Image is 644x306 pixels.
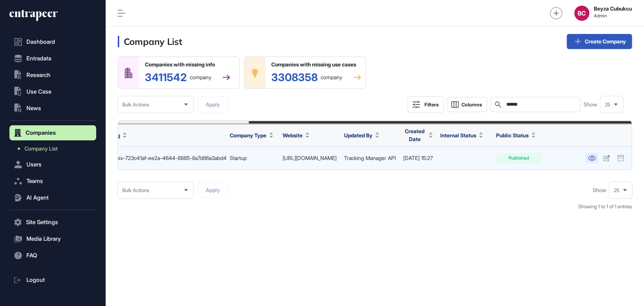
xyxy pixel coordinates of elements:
[26,39,55,45] span: Dashboard
[344,131,379,139] button: Updated By
[567,34,632,49] a: Create Company
[593,187,606,193] span: Show
[605,102,610,108] span: 25
[13,142,96,155] a: Company List
[614,188,619,193] span: 25
[344,131,372,139] span: Updated By
[230,131,273,139] button: Company Type
[26,89,51,95] span: Use Case
[9,125,96,140] button: Companies
[122,102,149,108] span: Bulk Actions
[440,131,476,139] span: Internal Status
[26,105,41,111] span: News
[26,252,37,258] span: FAQ
[9,190,96,205] button: AI Agent
[496,131,535,139] button: Public Status
[424,101,439,108] div: Filters
[403,127,426,143] span: Created Date
[9,84,96,99] button: Use Case
[9,157,96,172] button: Users
[283,155,337,161] a: [URL][DOMAIN_NAME]
[26,219,58,225] span: Site Settings
[9,215,96,230] button: Site Settings
[109,155,222,161] div: kfobix-723c41af-ee2a-4644-8885-8a7d86a3abd4
[118,36,182,47] h3: Company List
[190,75,211,80] span: company
[496,131,529,139] span: Public Status
[230,131,266,139] span: Company Type
[496,153,541,163] div: Published
[594,6,632,12] strong: Beyza Cubukcu
[447,97,487,112] button: Columns
[594,13,632,18] span: Admin
[9,51,96,66] button: Entradata
[584,101,597,108] span: Show
[271,72,342,83] div: 3308358
[230,155,275,161] div: Startup
[26,277,45,283] span: Logout
[145,62,230,68] div: Companies with missing info
[26,55,51,62] span: Entradata
[578,203,632,211] div: Showing 1 to 1 of 1 entries
[9,231,96,246] button: Media Library
[461,102,482,108] span: Columns
[26,195,49,201] span: AI Agent
[25,146,58,152] span: Company List
[344,155,396,161] a: Tracking Manager API
[122,188,149,193] span: Bulk Actions
[26,178,43,184] span: Teams
[9,174,96,189] button: Teams
[321,75,342,80] span: company
[283,131,303,139] span: Website
[145,72,211,83] div: 3411542
[403,155,433,161] div: [DATE] 15:27
[26,130,56,136] span: Companies
[109,131,127,139] button: Slug
[407,96,444,113] button: Filters
[271,62,361,68] div: Companies with missing use cases
[9,34,96,49] a: Dashboard
[9,101,96,116] button: News
[574,6,589,21] button: BC
[440,131,483,139] button: Internal Status
[9,272,96,288] a: Logout
[283,131,309,139] button: Website
[9,248,96,263] button: FAQ
[403,127,433,143] button: Created Date
[26,72,51,78] span: Research
[26,161,41,168] span: Users
[9,68,96,83] button: Research
[26,236,61,242] span: Media Library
